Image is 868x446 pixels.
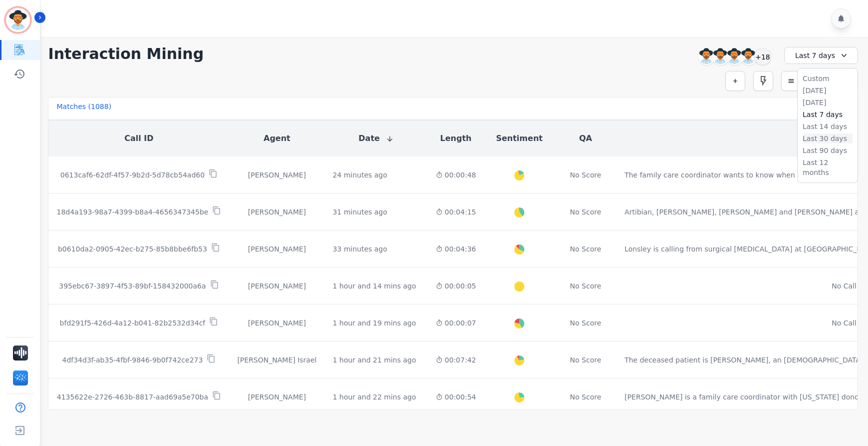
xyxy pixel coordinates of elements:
div: No Score [570,244,601,254]
div: [PERSON_NAME] [237,392,316,402]
div: Last 7 days [784,47,858,64]
div: 00:00:05 [436,281,476,291]
div: 00:00:54 [436,392,476,402]
div: 1 hour and 14 mins ago [332,281,416,291]
div: 24 minutes ago [332,170,387,180]
div: [PERSON_NAME] [237,281,316,291]
div: No Score [570,392,601,402]
button: Length [440,132,472,144]
div: 31 minutes ago [332,207,387,217]
p: 395ebc67-3897-4f53-89bf-158432000a6a [59,281,206,291]
div: Matches ( 1088 ) [56,101,111,115]
button: QA [579,132,592,144]
div: 00:04:36 [436,244,476,254]
div: No Score [570,355,601,365]
div: 1 hour and 19 mins ago [332,318,416,328]
button: Sentiment [496,132,543,144]
img: Bordered avatar [6,8,30,32]
p: 4135622e-2726-463b-8817-aad69a5e70ba [57,392,208,402]
div: No Score [570,207,601,217]
h1: Interaction Mining [48,45,204,63]
div: 00:00:48 [436,170,476,180]
li: Last 14 days [803,121,853,131]
p: 4df34d3f-ab35-4fbf-9846-9b0f742ce273 [62,355,203,365]
p: 18d4a193-98a7-4399-b8a4-4656347345be [56,207,208,217]
div: 1 hour and 22 mins ago [332,392,416,402]
div: [PERSON_NAME] [237,318,316,328]
li: [DATE] [803,97,853,107]
li: Last 7 days [803,109,853,119]
div: [PERSON_NAME] [237,207,316,217]
div: 00:00:07 [436,318,476,328]
p: 0613caf6-62df-4f57-9b2d-5d78cb54ad60 [60,170,205,180]
div: No Score [570,318,601,328]
div: 33 minutes ago [332,244,387,254]
li: Custom [803,73,853,83]
li: [DATE] [803,85,853,95]
button: Date [358,132,394,144]
div: 00:07:42 [436,355,476,365]
div: No Score [570,281,601,291]
div: 1 hour and 21 mins ago [332,355,416,365]
li: Last 30 days [803,133,853,143]
li: Last 12 months [803,157,853,177]
div: [PERSON_NAME] [237,244,316,254]
button: Agent [264,132,290,144]
p: b0610da2-0905-42ec-b275-85b8bbe6fb53 [58,244,207,254]
div: No Score [570,170,601,180]
div: [PERSON_NAME] [237,170,316,180]
p: bfd291f5-426d-4a12-b041-82b2532d34cf [60,318,206,328]
li: Last 90 days [803,145,853,155]
div: 00:04:15 [436,207,476,217]
div: [PERSON_NAME] Israel [237,355,316,365]
button: Call ID [124,132,153,144]
div: +18 [754,48,771,65]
